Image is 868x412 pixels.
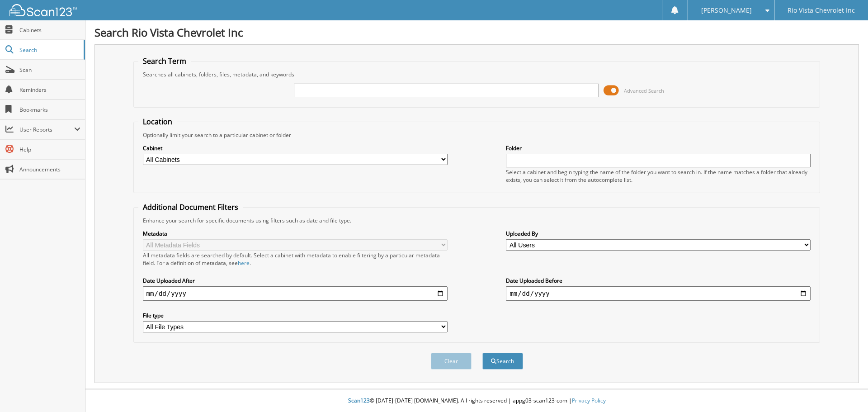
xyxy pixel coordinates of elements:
img: scan123-logo-white.svg [9,4,77,16]
div: Optionally limit your search to a particular cabinet or folder [138,131,816,139]
input: end [506,286,811,301]
span: Help [19,146,80,153]
label: Date Uploaded Before [506,277,811,284]
input: start [143,286,448,301]
span: Bookmarks [19,106,80,114]
iframe: Chat Widget [823,369,868,412]
div: Select a cabinet and begin typing the name of the folder you want to search in. If the name match... [506,168,811,184]
button: Clear [431,353,472,369]
span: User Reports [19,126,74,133]
a: here [238,259,250,267]
span: Announcements [19,166,80,173]
legend: Location [138,117,177,127]
span: Reminders [19,86,80,94]
span: Scan123 [348,397,370,404]
label: Cabinet [143,144,448,152]
div: © [DATE]-[DATE] [DOMAIN_NAME]. All rights reserved | appg03-scan123-com | [85,390,868,412]
h1: Search Rio Vista Chevrolet Inc [94,25,859,40]
legend: Search Term [138,56,191,66]
span: Advanced Search [624,87,664,94]
span: Scan [19,66,80,74]
button: Search [482,353,523,369]
span: [PERSON_NAME] [701,8,752,13]
label: Date Uploaded After [143,277,448,284]
div: Enhance your search for specific documents using filters such as date and file type. [138,217,816,224]
span: Rio Vista Chevrolet Inc [788,8,855,13]
a: Privacy Policy [572,397,606,404]
span: Search [19,46,79,54]
label: Uploaded By [506,230,811,237]
span: Cabinets [19,26,80,34]
label: Metadata [143,230,448,237]
div: Searches all cabinets, folders, files, metadata, and keywords [138,71,816,78]
label: Folder [506,144,811,152]
div: All metadata fields are searched by default. Select a cabinet with metadata to enable filtering b... [143,251,448,267]
label: File type [143,312,448,319]
legend: Additional Document Filters [138,202,243,212]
